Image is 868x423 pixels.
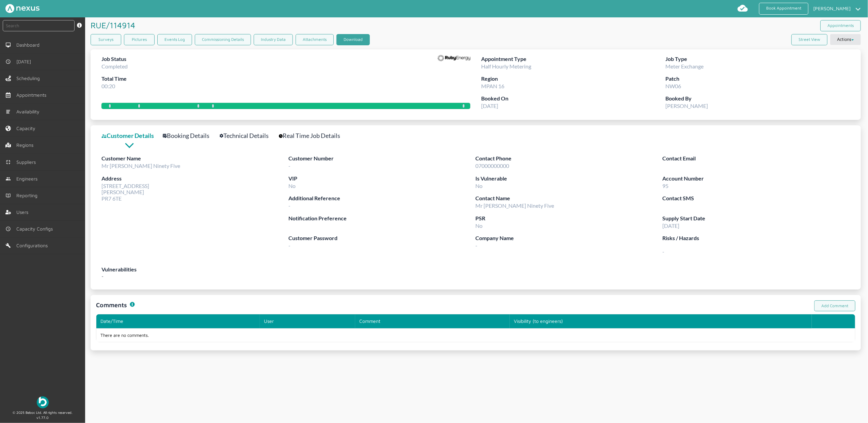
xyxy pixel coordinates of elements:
[101,75,128,83] label: Total Time
[101,63,128,69] span: Completed
[296,34,334,45] a: Attachments
[662,194,849,203] label: Contact SMS
[16,243,50,248] span: Configurations
[163,131,217,141] a: Booking Details
[666,63,704,69] span: Meter Exchange
[289,162,291,169] span: -
[254,34,293,45] a: Industry Data
[5,159,11,165] img: md-contract.svg
[666,94,850,103] label: Booked By
[289,242,291,249] span: -
[16,59,34,64] span: [DATE]
[5,59,11,64] img: md-time.svg
[37,396,49,408] img: Beboc Logo
[475,202,554,209] span: Mr [PERSON_NAME] Ninety Five
[289,183,296,189] span: No
[662,242,849,255] span: -
[666,83,681,89] span: NW06
[820,20,861,31] a: Appointments
[101,131,161,141] a: Customer Details
[5,243,11,248] img: md-build.svg
[220,131,276,141] a: Technical Details
[5,4,40,13] img: Nexus
[16,76,43,81] span: Scheduling
[481,75,666,83] label: Region
[5,42,11,48] img: md-desktop.svg
[101,55,128,63] label: Job Status
[16,176,40,182] span: Engineers
[16,92,49,98] span: Appointments
[481,55,666,63] label: Appointment Type
[5,176,11,182] img: md-people.svg
[157,34,192,45] a: Events Log
[5,209,11,215] img: user-left-menu.svg
[662,183,668,189] span: 95
[475,214,662,223] label: PSR
[16,126,38,131] span: Capacity
[3,20,75,31] input: Search by: Ref, PostCode, MPAN, MPRN, Account, Customer
[16,109,42,114] span: Availability
[5,92,11,98] img: appointments-left-menu.svg
[101,83,115,89] span: 00:20
[289,194,476,203] label: Additional Reference
[96,300,127,310] h1: Comments
[16,42,42,48] span: Dashboard
[101,162,180,169] span: Mr [PERSON_NAME] Ninety Five
[336,34,370,45] button: Download
[16,226,56,232] span: Capacity Configs
[510,314,812,328] th: Visibility (to engineers)
[289,154,476,163] label: Customer Number
[438,55,470,62] img: Supplier Logo
[662,174,849,183] label: Account Number
[475,242,477,249] span: -
[96,328,812,342] td: There are no comments.
[16,193,40,198] span: Reporting
[5,226,11,232] img: md-time.svg
[101,183,149,202] span: [STREET_ADDRESS] [PERSON_NAME] PR7 6TE
[814,300,855,312] a: Add Comment
[481,94,666,103] label: Booked On
[662,214,849,223] label: Supply Start Date
[5,76,11,81] img: scheduling-left-menu.svg
[666,103,708,109] span: [PERSON_NAME]
[475,162,509,169] span: 07000000000
[475,222,483,229] span: No
[475,154,662,163] label: Contact Phone
[666,55,850,63] label: Job Type
[475,194,662,203] label: Contact Name
[355,314,510,328] th: Comment
[475,234,662,242] label: Company Name
[289,174,476,183] label: VIP
[5,126,11,131] img: capacity-left-menu.svg
[91,17,138,33] h1: RUE/114914 ️️️
[662,234,849,242] label: Risks / Hazards
[481,83,504,89] span: MPAN 16
[737,3,748,14] img: md-cloud-done.svg
[830,34,861,45] button: Actions
[662,222,679,229] span: [DATE]
[279,131,348,141] a: Real Time Job Details
[101,154,289,163] label: Customer Name
[101,174,289,183] label: Address
[101,265,850,274] label: Vulnerabilities
[289,214,476,223] label: Notification Preference
[475,174,662,183] label: Is Vulnerable
[5,142,11,148] img: regions.left-menu.svg
[662,154,849,163] label: Contact Email
[16,142,36,148] span: Regions
[759,3,808,15] a: Book Appointment
[101,265,850,284] div: -
[791,34,827,45] button: Street View
[16,209,31,215] span: Users
[481,63,531,69] span: Half Hourly Metering
[96,314,260,328] th: Date/Time
[5,109,11,114] img: md-list.svg
[5,193,11,198] img: md-book.svg
[91,34,121,45] a: Surveys
[289,234,476,242] label: Customer Password
[16,159,38,165] span: Suppliers
[666,75,850,83] label: Patch
[481,103,498,109] span: [DATE]
[260,314,355,328] th: User
[195,34,251,45] a: Commissioning Details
